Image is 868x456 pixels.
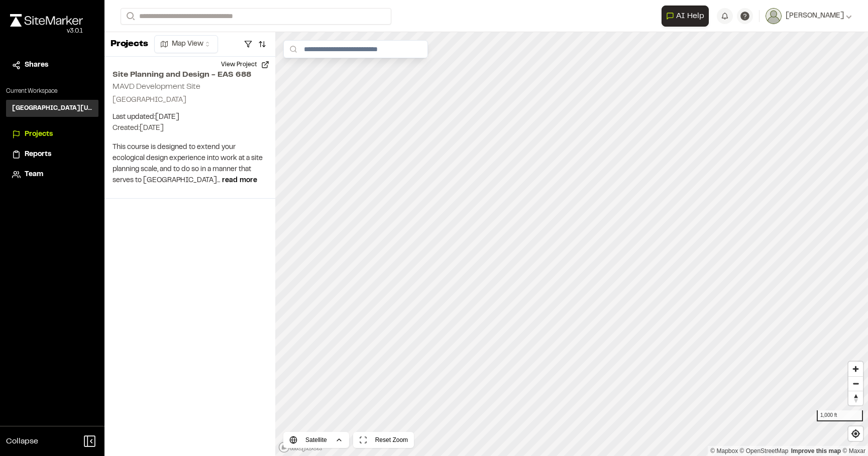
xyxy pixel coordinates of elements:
button: Zoom out [848,376,863,391]
p: Current Workspace [6,87,98,96]
span: read more [222,178,257,184]
button: Zoom in [848,362,863,376]
a: Maxar [842,447,865,454]
button: Reset Zoom [353,432,414,448]
a: Map feedback [791,447,841,454]
h2: MAVD Development Site [113,83,200,90]
span: Team [25,169,43,180]
img: rebrand.png [10,14,83,27]
p: This course is designed to extend your ecological design experience into work at a site planning ... [113,142,267,186]
a: Projects [12,129,92,140]
p: Projects [111,38,148,51]
p: [GEOGRAPHIC_DATA] [113,95,267,106]
span: Reports [25,149,51,160]
span: [PERSON_NAME] [786,11,844,22]
span: AI Help [676,10,704,22]
button: [PERSON_NAME] [766,8,852,24]
span: Collapse [6,435,38,447]
a: Mapbox [710,447,738,454]
h3: [GEOGRAPHIC_DATA][US_STATE] SEAS-EAS 688 Site Planning and Design [12,104,92,113]
span: Zoom out [848,377,863,391]
button: Reset bearing to north [848,391,863,405]
span: Shares [25,60,48,71]
a: Shares [12,60,92,71]
span: Projects [25,129,53,140]
button: View Project [215,57,275,73]
img: User [766,8,782,24]
button: Open AI Assistant [662,6,709,27]
h2: Site Planning and Design - EAS 688 [113,69,267,81]
a: Reports [12,149,92,160]
div: 1,000 ft [817,410,863,421]
div: Oh geez...please don't... [10,27,83,36]
p: Created: [DATE] [113,123,267,134]
canvas: Map [275,32,868,456]
button: Search [121,8,139,25]
a: Mapbox logo [278,441,322,453]
a: Team [12,169,92,180]
a: OpenStreetMap [740,447,789,454]
div: Open AI Assistant [662,6,713,27]
button: Find my location [848,426,863,441]
button: Satellite [283,432,349,448]
p: Last updated: [DATE] [113,112,267,123]
span: Reset bearing to north [848,391,863,405]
